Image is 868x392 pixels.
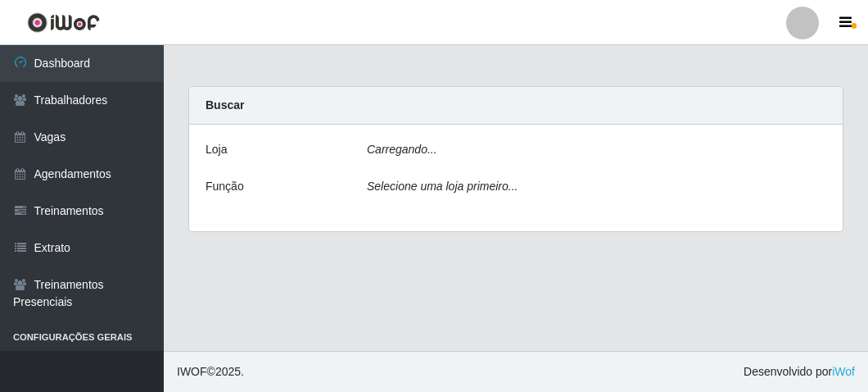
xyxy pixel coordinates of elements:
img: CoreUI Logo [27,12,100,33]
label: Loja [206,141,227,158]
span: © 2025 . [177,363,244,381]
span: IWOF [177,365,207,378]
strong: Buscar [206,98,244,112]
i: Selecione uma loja primeiro... [367,180,518,193]
label: Função [206,178,244,195]
i: Carregando... [367,143,437,156]
span: Desenvolvido por [744,363,855,381]
a: iWof [832,365,855,378]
